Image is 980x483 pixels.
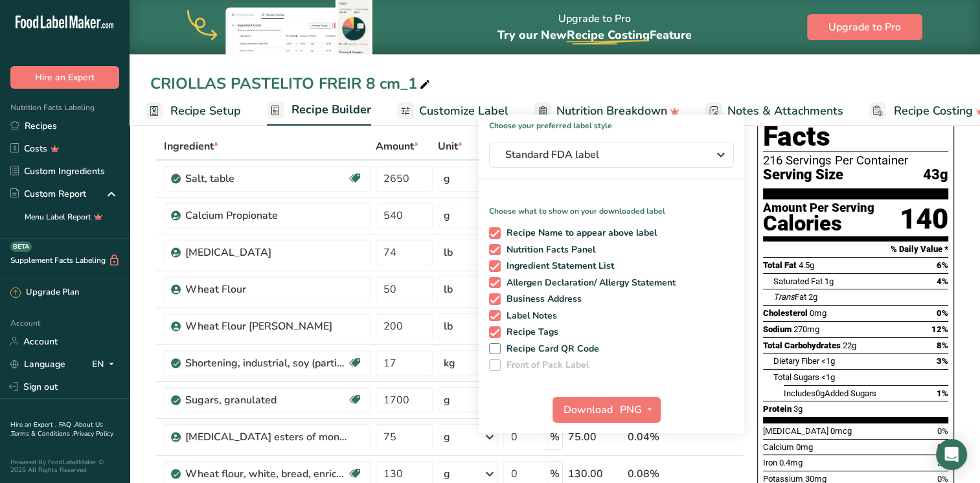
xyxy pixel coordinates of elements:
button: Upgrade to Pro [807,14,922,40]
span: Cholesterol [763,308,808,318]
a: Privacy Policy [73,429,113,438]
div: lb [444,319,453,334]
span: 0mg [810,308,826,318]
span: Amount [376,139,418,154]
span: Label Notes [501,310,558,322]
span: [MEDICAL_DATA] [763,426,828,436]
span: Fat [773,292,806,302]
a: About Us . [10,420,103,438]
span: Recipe Builder [291,101,371,118]
i: Trans [773,292,795,302]
span: 4.5g [799,260,814,270]
span: Nutrition Facts Panel [501,244,596,256]
span: Dietary Fiber [773,356,819,366]
h1: Choose your preferred label style [479,115,744,131]
span: Total Fat [763,260,797,270]
span: Front of Pack Label [501,359,589,371]
span: Upgrade to Pro [828,19,901,35]
span: 12% [931,324,948,334]
span: <1g [821,356,835,366]
a: Hire an Expert . [10,420,56,429]
div: 130.00 [568,466,622,482]
button: Download [553,397,616,423]
span: Recipe Tags [501,326,559,338]
a: Recipe Builder [267,95,371,126]
span: Nutrition Breakdown [556,102,667,120]
section: % Daily Value * [763,241,948,257]
span: 0% [937,426,948,436]
div: 75.00 [568,429,622,445]
button: Hire an Expert [10,66,119,89]
span: 0mcg [830,426,852,436]
div: 0.08% [628,466,683,482]
div: Sugars, granulated [185,392,347,408]
div: 216 Servings Per Container [763,154,948,167]
span: 43g [923,167,948,183]
div: g [444,429,450,445]
span: Notes & Attachments [727,102,843,120]
div: Wheat flour, white, bread, enriched [185,466,347,482]
a: Language [10,353,65,376]
span: Recipe Name to appear above label [501,227,657,239]
span: 0.4mg [779,458,803,467]
div: lb [444,282,453,297]
h1: Nutrition Facts [763,92,948,152]
a: Recipe Setup [146,96,241,126]
div: Shortening, industrial, soy (partially hydrogenated ) for baking and confections [185,355,347,371]
button: Standard FDA label [489,142,734,168]
a: Nutrition Breakdown [534,96,679,126]
div: Wheat Flour [PERSON_NAME] [185,319,347,334]
div: g [444,208,450,223]
div: Salt, table [185,171,347,186]
div: 140 [900,202,948,236]
span: Total Sugars [773,372,819,382]
div: [MEDICAL_DATA] esters of mono- and diglycerides of fatty acids (E472c) [185,429,347,445]
span: Protein [763,404,792,414]
span: 270mg [793,324,819,334]
span: Recipe Card QR Code [501,343,600,355]
div: Upgrade Plan [10,286,79,299]
div: lb [444,245,453,260]
span: Iron [763,458,777,467]
span: Standard FDA label [505,147,700,163]
span: Allergen Declaration/ Allergy Statement [501,277,676,289]
span: 2g [808,292,817,302]
span: PNG [620,402,642,418]
span: 0g [815,388,825,398]
div: EN [92,356,119,372]
span: 3g [793,404,803,414]
div: kg [444,355,455,371]
span: Recipe Costing [566,27,649,43]
div: CRIOLLAS PASTELITO FREIR 8 cm_1 [150,72,433,95]
span: Recipe Setup [170,102,241,120]
span: Serving Size [763,167,843,183]
span: 8% [937,341,948,350]
div: Calcium Propionate [185,208,347,223]
span: Customize Label [419,102,508,120]
button: PNG [616,397,661,423]
span: Recipe Costing [894,102,973,120]
div: g [444,392,450,408]
span: Sodium [763,324,792,334]
span: 4% [937,276,948,286]
div: g [444,171,450,186]
div: [MEDICAL_DATA] [185,245,347,260]
span: Saturated Fat [773,276,823,286]
div: Powered By FoodLabelMaker © 2025 All Rights Reserved [10,458,119,474]
div: g [444,466,450,482]
a: Notes & Attachments [705,96,843,126]
div: Wheat Flour [185,282,347,297]
span: Includes Added Sugars [784,388,876,398]
p: Choose what to show on your downloaded label [479,195,744,217]
div: Open Intercom Messenger [936,439,967,470]
span: 6% [937,260,948,270]
span: 1g [825,276,834,286]
span: 0mg [796,442,813,452]
span: Calcium [763,442,794,452]
a: FAQ . [59,420,74,429]
a: Terms & Conditions . [11,429,73,438]
span: Unit [438,139,462,154]
div: Amount Per Serving [763,202,874,214]
span: Try our New Feature [497,27,691,43]
span: <1g [821,372,835,382]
